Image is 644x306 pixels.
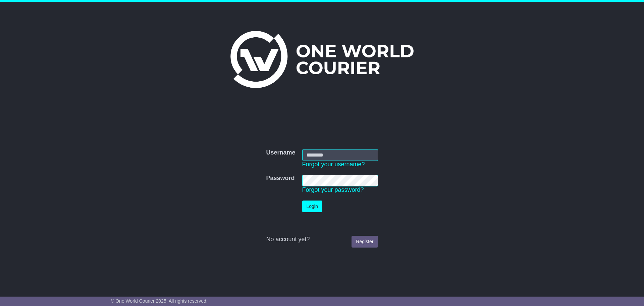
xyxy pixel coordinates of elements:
label: Password [266,175,294,182]
a: Register [352,236,378,248]
span: © One World Courier 2025. All rights reserved. [111,298,208,304]
label: Username [266,149,295,157]
button: Login [302,201,322,212]
img: One World [230,31,414,88]
div: No account yet? [266,236,378,243]
a: Forgot your username? [302,161,365,168]
a: Forgot your password? [302,186,364,193]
